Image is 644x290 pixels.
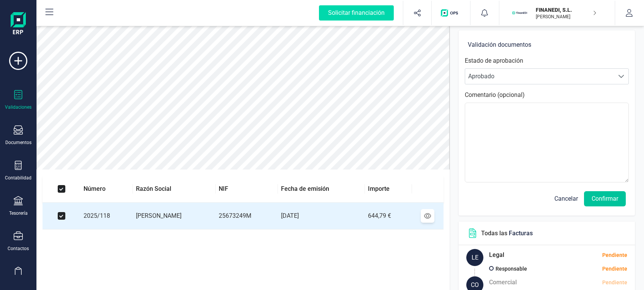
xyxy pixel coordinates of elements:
div: Pendiente [602,279,627,287]
p: [PERSON_NAME] [536,14,597,20]
span: Cancelar [554,194,578,203]
h6: Validación documentos [468,40,626,50]
img: FI [511,5,528,21]
div: Solicitar financiación [319,5,394,21]
span: Facturas [509,230,533,237]
p: Todas las [481,229,533,238]
div: Tesorería [9,210,28,216]
td: 2025/118 [80,203,133,230]
th: Importe [365,176,412,203]
button: Logo de OPS [436,1,466,25]
p: Responsable [496,264,527,273]
div: Contactos [8,246,29,252]
td: [DATE] [278,203,365,230]
button: FIFINANEDI, S.L.[PERSON_NAME] [508,1,606,25]
th: NIF [216,176,278,203]
div: Pendiente [560,265,627,273]
div: Pendiente [602,251,627,259]
td: 644,79 € [365,203,412,230]
th: Razón Social [133,176,216,203]
div: Contabilidad [5,175,32,181]
label: Estado de aprobación [465,56,523,65]
div: LE [466,249,483,266]
p: FINANEDI, S.L. [536,6,597,14]
label: Comentario (opcional) [465,90,525,100]
img: Logo Finanedi [11,12,26,36]
th: Fecha de emisión [278,176,365,203]
th: Número [80,176,133,203]
div: Validaciones [5,104,32,110]
h5: Legal [489,249,504,261]
td: 25673249M [216,203,278,230]
button: Solicitar financiación [310,1,403,25]
td: [PERSON_NAME] [133,203,216,230]
div: Documentos [5,139,32,146]
button: Confirmar [584,191,626,206]
span: Aprobado [465,69,614,84]
h5: Comercial [489,276,517,288]
img: Logo de OPS [441,9,461,17]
